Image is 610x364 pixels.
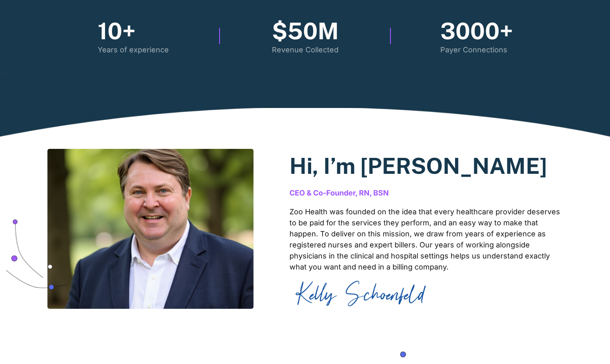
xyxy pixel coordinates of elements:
div: Payer Connections [440,45,513,55]
div: 3000+ [440,20,513,43]
div: 10+ [98,20,169,43]
div: Years of experience [98,45,169,55]
div: CEO & Co-Founder, RN, BSN [289,188,563,198]
div: $50M [272,20,339,43]
h2: Hi, I’m [PERSON_NAME] [289,153,563,180]
p: Zoo Health was founded on the idea that every healthcare provider deserves to be paid for the ser... [289,206,563,272]
div: Revenue Collected [272,45,339,55]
